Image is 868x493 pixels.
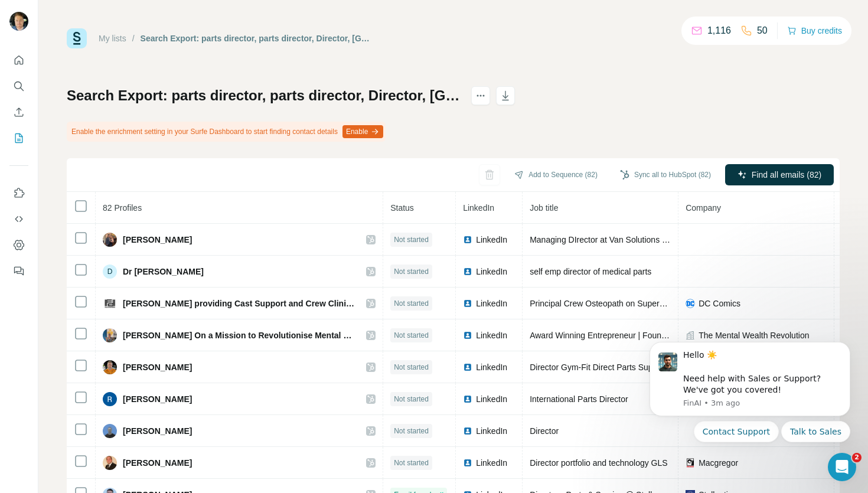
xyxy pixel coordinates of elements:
img: company-logo [686,299,695,308]
span: Not started [394,330,429,341]
button: actions [471,86,490,105]
span: [PERSON_NAME] On a Mission to Revolutionise Mental Health [123,329,354,341]
button: Buy credits [787,22,842,39]
span: Not started [394,266,429,277]
div: Search Export: parts director, parts director, Director, [GEOGRAPHIC_DATA] - [DATE] 07:01 [141,32,375,44]
img: Avatar [103,424,117,438]
button: Sync all to HubSpot (82) [612,166,719,184]
button: Dashboard [9,234,28,256]
span: Director [530,426,559,436]
span: LinkedIn [476,234,507,246]
span: Job title [530,203,558,213]
span: Find all emails (82) [752,169,821,181]
button: Enable [342,125,383,138]
iframe: Intercom live chat [828,453,856,481]
span: International Parts Director [530,394,628,404]
img: LinkedIn logo [463,363,472,372]
span: LinkedIn [463,203,494,213]
button: Enrich CSV [9,102,28,123]
button: Search [9,76,28,97]
img: Avatar [103,392,117,406]
button: Use Surfe API [9,208,28,230]
span: LinkedIn [476,457,507,469]
div: D [103,265,117,279]
img: LinkedIn logo [463,394,472,404]
span: [PERSON_NAME] [123,457,192,469]
span: Dr [PERSON_NAME] [123,266,204,277]
button: Use Surfe on LinkedIn [9,182,28,204]
span: [PERSON_NAME] [123,361,192,373]
button: Quick start [9,50,28,71]
div: Enable the enrichment setting in your Surfe Dashboard to start finding contact details [67,122,386,142]
span: LinkedIn [476,329,507,341]
button: Add to Sequence (82) [506,166,606,184]
button: Find all emails (82) [725,164,834,185]
img: LinkedIn logo [463,299,472,308]
img: LinkedIn logo [463,426,472,436]
img: LinkedIn logo [463,235,472,244]
img: Surfe Logo [67,28,87,48]
span: LinkedIn [476,393,507,405]
li: / [132,32,135,44]
iframe: Intercom notifications message [632,327,868,487]
p: 50 [757,24,768,38]
button: Feedback [9,260,28,282]
span: Director portfolio and technology GLS [530,458,667,468]
span: Principal Crew Osteopath on SuperGirl Woman of [DATE] [530,299,740,308]
img: Avatar [103,233,117,247]
span: [PERSON_NAME] providing Cast Support and Crew Clinics [123,298,354,309]
span: LinkedIn [476,298,507,309]
span: 2 [852,453,862,462]
span: [PERSON_NAME] [123,393,192,405]
span: Not started [394,362,429,373]
span: Company [686,203,721,213]
img: LinkedIn logo [463,331,472,340]
span: Not started [394,458,429,468]
img: Avatar [103,296,117,311]
span: Director Gym-Fit Direct Parts Supply Ltd [530,363,677,372]
img: Avatar [9,12,28,31]
span: self emp director of medical parts [530,267,651,276]
span: DC Comics [699,298,740,309]
span: LinkedIn [476,361,507,373]
span: LinkedIn [476,266,507,277]
span: Not started [394,394,429,404]
span: Not started [394,426,429,436]
span: LinkedIn [476,425,507,437]
span: [PERSON_NAME] [123,234,192,246]
img: LinkedIn logo [463,267,472,276]
img: Avatar [103,456,117,470]
h1: Search Export: parts director, parts director, Director, [GEOGRAPHIC_DATA] - [DATE] 07:01 [67,86,461,105]
button: My lists [9,128,28,149]
span: Status [390,203,414,213]
span: 82 Profiles [103,203,142,213]
span: Award Winning Entrepreneur | Founder of The Mental Wealth Revolution Ltd [530,331,809,340]
a: My lists [99,34,126,43]
img: Avatar [103,360,117,374]
p: 1,116 [707,24,731,38]
span: [PERSON_NAME] [123,425,192,437]
img: Avatar [103,328,117,342]
img: LinkedIn logo [463,458,472,468]
span: Not started [394,298,429,309]
span: Not started [394,234,429,245]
